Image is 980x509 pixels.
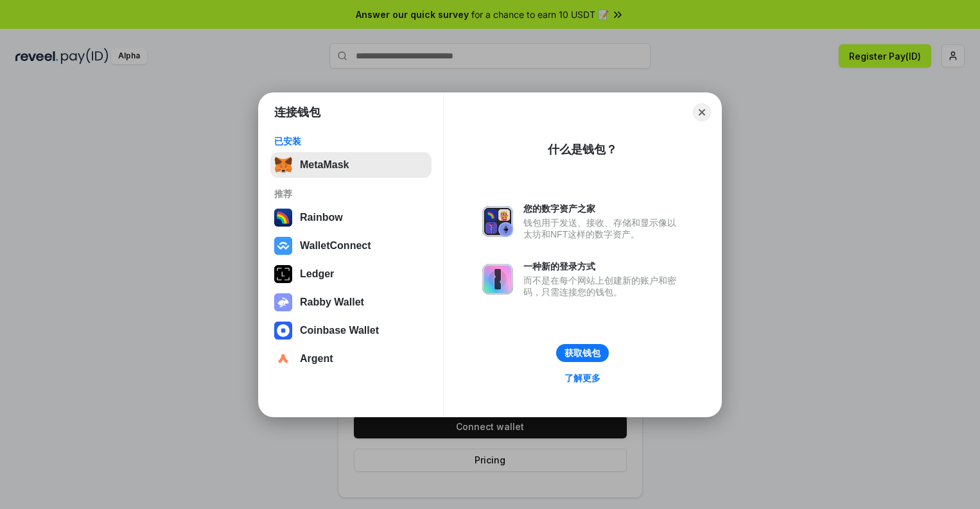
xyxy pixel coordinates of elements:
div: 推荐 [274,188,428,200]
img: svg+xml,%3Csvg%20xmlns%3D%22http%3A%2F%2Fwww.w3.org%2F2000%2Fsvg%22%20fill%3D%22none%22%20viewBox... [482,206,513,237]
img: svg+xml,%3Csvg%20xmlns%3D%22http%3A%2F%2Fwww.w3.org%2F2000%2Fsvg%22%20width%3D%2228%22%20height%3... [274,265,292,283]
button: MetaMask [270,152,432,178]
button: Close [693,103,711,121]
img: svg+xml,%3Csvg%20xmlns%3D%22http%3A%2F%2Fwww.w3.org%2F2000%2Fsvg%22%20fill%3D%22none%22%20viewBox... [274,293,292,311]
div: 您的数字资产之家 [523,203,683,214]
img: svg+xml,%3Csvg%20width%3D%22120%22%20height%3D%22120%22%20viewBox%3D%220%200%20120%20120%22%20fil... [274,209,292,227]
div: 什么是钱包？ [548,142,617,157]
button: Ledger [270,261,432,287]
div: Rainbow [300,212,343,223]
img: svg+xml,%3Csvg%20width%3D%2228%22%20height%3D%2228%22%20viewBox%3D%220%200%2028%2028%22%20fill%3D... [274,322,292,340]
div: Coinbase Wallet [300,325,379,336]
div: 已安装 [274,135,428,147]
button: Rabby Wallet [270,289,432,315]
img: svg+xml,%3Csvg%20xmlns%3D%22http%3A%2F%2Fwww.w3.org%2F2000%2Fsvg%22%20fill%3D%22none%22%20viewBox... [482,264,513,295]
div: Ledger [300,268,334,280]
div: Rabby Wallet [300,297,364,308]
div: 一种新的登录方式 [523,261,683,272]
div: 钱包用于发送、接收、存储和显示像以太坊和NFT这样的数字资产。 [523,217,683,240]
img: svg+xml,%3Csvg%20width%3D%2228%22%20height%3D%2228%22%20viewBox%3D%220%200%2028%2028%22%20fill%3D... [274,237,292,255]
img: svg+xml,%3Csvg%20width%3D%2228%22%20height%3D%2228%22%20viewBox%3D%220%200%2028%2028%22%20fill%3D... [274,350,292,368]
button: Rainbow [270,205,432,230]
div: Argent [300,353,333,365]
button: Coinbase Wallet [270,318,432,343]
button: WalletConnect [270,233,432,259]
a: 了解更多 [557,370,608,386]
div: 而不是在每个网站上创建新的账户和密码，只需连接您的钱包。 [523,275,683,298]
div: 了解更多 [564,372,600,384]
div: WalletConnect [300,240,371,252]
div: MetaMask [300,159,349,171]
button: Argent [270,346,432,372]
img: svg+xml,%3Csvg%20fill%3D%22none%22%20height%3D%2233%22%20viewBox%3D%220%200%2035%2033%22%20width%... [274,156,292,174]
button: 获取钱包 [556,344,609,362]
h1: 连接钱包 [274,105,320,120]
div: 获取钱包 [564,347,600,359]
